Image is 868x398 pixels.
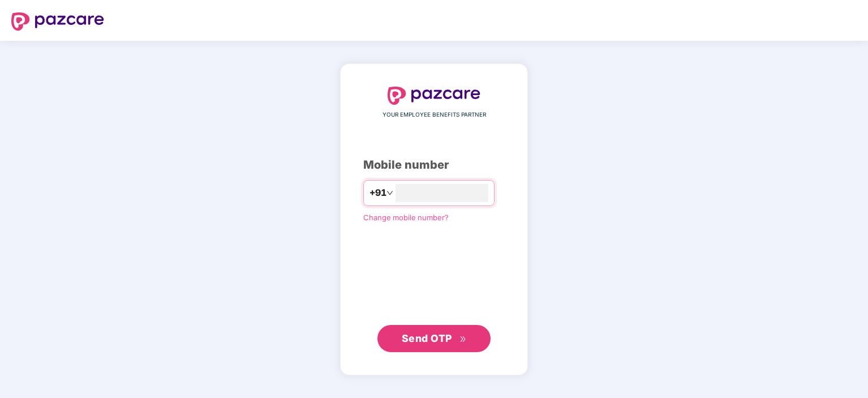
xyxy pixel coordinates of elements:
[402,332,452,344] span: Send OTP
[11,12,104,31] img: logo
[388,87,480,105] img: logo
[383,110,486,119] span: YOUR EMPLOYEE BENEFITS PARTNER
[459,336,467,343] span: double-right
[377,325,491,352] button: Send OTPdouble-right
[363,156,505,174] div: Mobile number
[369,186,386,200] span: +91
[386,190,393,196] span: down
[363,213,449,222] a: Change mobile number?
